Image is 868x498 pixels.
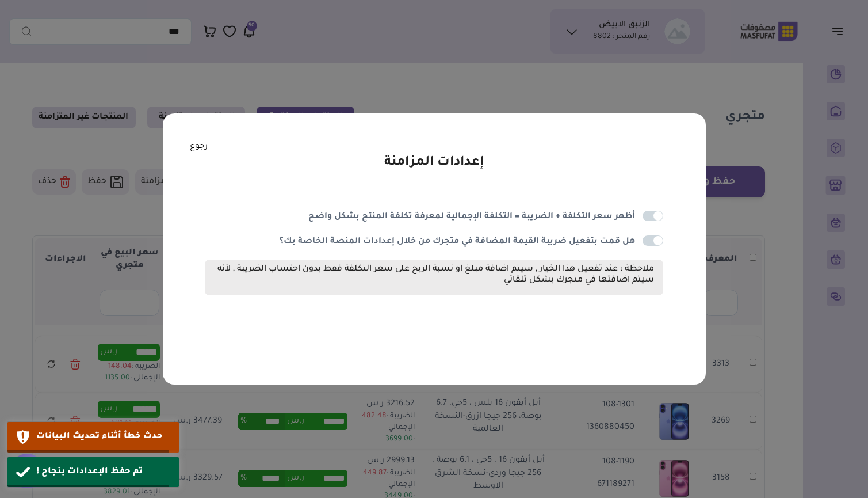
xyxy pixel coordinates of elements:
a: رجوع [190,140,208,153]
h1: إعدادات المزامنة [205,156,663,170]
p: ملاحظة : عند تفعيل هذا الخيار , سيتم اضافة مبلغ او نسبة الربح على سعر التكلفة فقط بدون احتساب الض... [205,260,663,295]
strong: هل قمت بتفعيل ضريبة القيمة المضافة في متجرك من خلال إعدادات المنصة الخاصة بك؟ [280,235,635,248]
div: حدث خطأ أثناء تحديث البيانات [36,431,170,443]
div: تم حفظ الإعدادات بنجاح ! [36,466,170,478]
strong: أظهر سعر التكلفة + الضريبة = التكلفة الإجمالية لمعرفة تكلفة المنتج بشكل واضح [308,211,635,223]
